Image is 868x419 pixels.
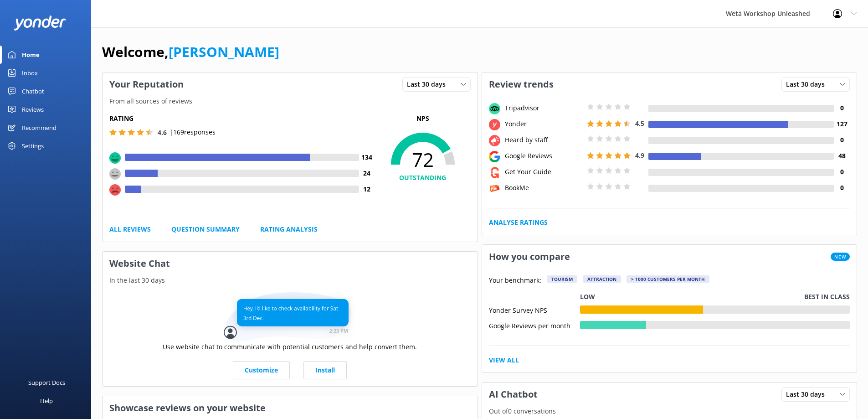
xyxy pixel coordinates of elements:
[489,321,580,329] div: Google Reviews per month
[28,373,65,392] div: Support Docs
[834,135,850,145] h4: 0
[547,275,577,283] div: Tourism
[22,100,44,119] div: Reviews
[359,168,375,178] h4: 24
[834,183,850,193] h4: 0
[834,103,850,113] h4: 0
[834,151,850,161] h4: 48
[224,292,356,342] img: conversation...
[786,389,830,399] span: Last 30 days
[109,114,375,124] h5: Rating
[103,72,190,96] h3: Your Reputation
[482,245,577,269] h3: How you compare
[503,119,585,129] div: Yonder
[102,41,279,63] h1: Welcome,
[22,137,44,155] div: Settings
[804,292,850,302] p: Best in class
[163,342,417,352] p: Use website chat to communicate with potential customers and help convert them.
[583,275,621,283] div: Attraction
[482,72,560,96] h3: Review trends
[635,151,644,160] span: 4.9
[489,355,519,365] a: View All
[169,42,279,61] a: [PERSON_NAME]
[22,119,56,137] div: Recommend
[171,224,240,234] a: Question Summary
[103,96,478,106] p: From all sources of reviews
[14,16,66,31] img: yonder-white-logo.png
[635,119,644,128] span: 4.5
[169,127,216,137] p: | 169 responses
[375,148,471,171] span: 72
[103,275,478,285] p: In the last 30 days
[22,82,44,100] div: Chatbot
[580,292,595,302] p: Low
[627,275,709,283] div: > 1000 customers per month
[359,184,375,194] h4: 12
[22,64,38,82] div: Inbox
[407,79,451,89] span: Last 30 days
[503,135,585,145] div: Heard by staff
[503,151,585,161] div: Google Reviews
[359,152,375,162] h4: 134
[503,167,585,177] div: Get Your Guide
[158,128,167,137] span: 4.6
[786,79,830,89] span: Last 30 days
[260,224,318,234] a: Rating Analysis
[375,173,471,183] h4: OUTSTANDING
[503,103,585,113] div: Tripadvisor
[834,167,850,177] h4: 0
[489,275,541,286] p: Your benchmark:
[22,46,40,64] div: Home
[303,361,347,379] a: Install
[831,253,850,261] span: New
[375,114,471,124] p: NPS
[482,406,857,416] p: Out of 0 conversations
[103,252,478,275] h3: Website Chat
[40,392,53,410] div: Help
[109,224,151,234] a: All Reviews
[482,383,544,406] h3: AI Chatbot
[233,361,290,379] a: Customize
[503,183,585,193] div: BookMe
[834,119,850,129] h4: 127
[489,217,548,228] a: Analyse Ratings
[489,305,580,314] div: Yonder Survey NPS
